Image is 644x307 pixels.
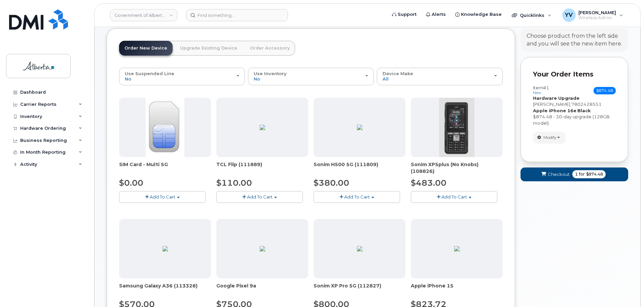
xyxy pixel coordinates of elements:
[411,282,503,296] div: Apple iPhone 15
[432,11,446,18] span: Alerts
[586,171,603,177] span: $874.48
[119,161,211,175] div: SIM Card - Multi 5G
[533,69,616,79] p: Your Order Items
[421,8,451,21] a: Alerts
[119,282,211,296] div: Samsung Galaxy A36 (113328)
[314,282,405,296] div: Sonim XP Pro 5G (112827)
[245,41,295,56] a: Order Accessory
[314,178,349,188] span: $380.00
[119,178,143,188] span: $0.00
[533,114,616,126] div: $874.48 - 30-day upgrade (128GB model)
[254,76,260,82] span: No
[146,98,184,157] img: 00D627D4-43E9-49B7-A367-2C99342E128C.jpg
[441,194,467,199] span: Add To Cart
[357,125,362,130] img: 79D338F0-FFFB-4B19-B7FF-DB34F512C68B.png
[451,8,506,21] a: Knowledge Base
[461,11,502,18] span: Knowledge Base
[454,246,460,251] img: 96FE4D95-2934-46F2-B57A-6FE1B9896579.png
[533,95,579,101] strong: Hardware Upgrade
[383,71,413,76] span: Device Make
[533,132,566,144] button: Modify
[119,41,173,56] a: Order New Device
[387,8,421,21] a: Support
[533,90,541,95] small: new
[247,194,273,199] span: Add To Cart
[533,108,576,113] strong: Apple iPhone 16e
[357,246,362,251] img: B3C71357-DDCE-418C-8EC7-39BB8291D9C5.png
[260,125,265,130] img: 4BBBA1A7-EEE1-4148-A36C-898E0DC10F5F.png
[377,68,503,85] button: Device Make All
[543,85,549,90] span: #1
[527,32,622,48] div: Choose product from the left side and you will see the new item here.
[411,178,446,188] span: $483.00
[543,134,557,141] span: Modify
[260,246,265,251] img: 13294312-3312-4219-9925-ACC385DD21E2.png
[533,85,549,95] h3: Item
[216,161,308,175] div: TCL Flip (111889)
[398,11,417,18] span: Support
[125,71,174,76] span: Use Suspended Line
[578,10,616,15] span: [PERSON_NAME]
[248,68,374,85] button: Use Inventory No
[119,68,245,85] button: Use Suspended Line No
[254,71,287,76] span: Use Inventory
[558,8,628,22] div: Yen Vong
[110,9,177,21] a: Government of Alberta (GOA)
[439,98,474,157] img: Sonim_xp5.png
[548,171,570,178] span: Checkout
[411,161,503,175] div: Sonim XP5plus (No Knobs) (108826)
[383,76,389,82] span: All
[578,15,616,21] span: Wireless Admin
[314,161,405,175] div: Sonim H500 5G (111809)
[216,178,252,188] span: $110.00
[175,41,243,56] a: Upgrade Existing Device
[186,9,288,21] input: Find something...
[314,191,400,203] button: Add To Cart
[163,246,168,251] img: ED9FC9C2-4804-4D92-8A77-98887F1967E0.png
[578,171,586,177] span: for
[577,108,591,113] strong: Black
[216,191,303,203] button: Add To Cart
[565,11,573,19] span: YV
[594,87,616,94] span: $874.48
[575,171,578,177] span: 1
[411,191,497,203] button: Add To Cart
[520,12,544,18] span: Quicklinks
[125,76,131,82] span: No
[521,167,628,181] button: Checkout 1 for $874.48
[344,194,370,199] span: Add To Cart
[571,101,602,107] span: 7802428551
[119,191,206,203] button: Add To Cart
[507,8,556,22] div: Quicklinks
[216,282,308,296] div: Google Pixel 9a
[533,101,570,107] span: [PERSON_NAME]
[150,194,175,199] span: Add To Cart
